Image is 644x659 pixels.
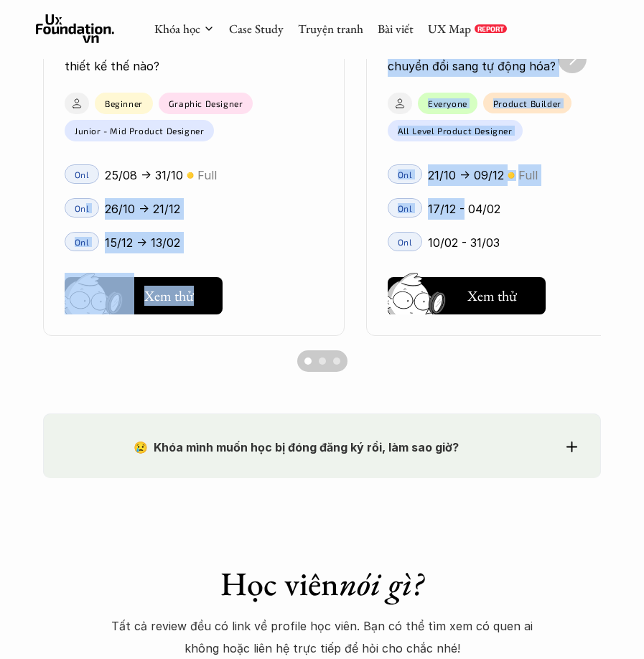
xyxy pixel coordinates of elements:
a: Bài viết [378,21,414,37]
p: 15/12 -> 13/02 [105,232,180,253]
p: All Level Product Designer [398,126,513,136]
em: nói gì? [339,562,424,605]
p: Graphic Designer [169,98,243,108]
p: 17/12 - 04/02 [428,198,500,220]
p: Onl [75,203,90,213]
button: Scroll to page 1 [297,350,315,372]
p: Product Builder [493,98,561,108]
button: Scroll to page 2 [315,350,330,372]
p: Everyone [428,98,467,108]
h5: Xem thử [467,286,517,306]
p: Onl [398,203,413,213]
p: 25/08 -> 31/10 [105,164,183,186]
a: Khóa học [154,21,200,37]
p: 21/10 -> 09/12 [428,164,504,186]
a: Xem thử [65,271,223,314]
p: Tất cả review đều có link về profile học viên. Bạn có thể tìm xem có quen ai không hoặc liên hệ t... [107,615,538,659]
p: Full [518,164,538,186]
p: Beginner [105,98,143,108]
p: Onl [398,169,413,179]
button: Scroll to page 3 [330,350,347,372]
p: 🟡 [508,170,515,181]
p: Onl [75,237,90,247]
h1: Học viên [99,564,546,604]
a: Truyện tranh [298,21,363,37]
strong: 😢 Khóa mình muốn học bị đóng đăng ký rồi, làm sao giờ? [134,440,459,454]
p: Full [197,164,217,186]
button: Xem thử [65,277,223,314]
p: Junior - Mid Product Designer [75,126,204,136]
a: REPORT [475,24,507,33]
h5: Xem thử [144,286,194,306]
button: Xem thử [388,277,546,314]
a: UX Map [428,21,471,37]
p: 🟡 [187,170,194,181]
a: Case Study [229,21,284,37]
a: Xem thử [388,271,546,314]
p: 10/02 - 31/03 [428,232,500,253]
p: Onl [398,237,413,247]
p: 26/10 -> 21/12 [105,198,180,220]
p: REPORT [477,24,504,33]
p: Onl [75,169,90,179]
